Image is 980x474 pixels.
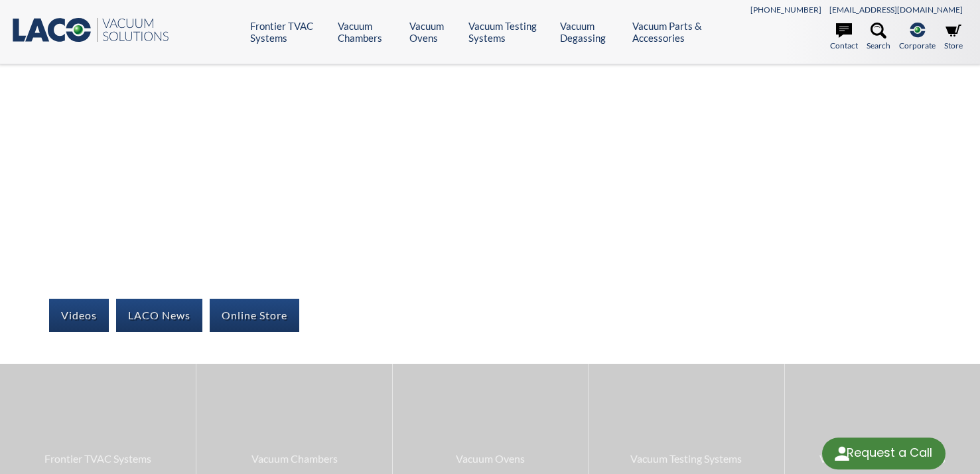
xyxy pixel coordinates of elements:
[196,364,391,473] a: Vacuum Chambers
[829,5,963,15] a: [EMAIL_ADDRESS][DOMAIN_NAME]
[409,20,458,44] a: Vacuum Ovens
[595,450,777,467] span: Vacuum Testing Systems
[468,20,550,44] a: Vacuum Testing Systems
[944,23,963,52] a: Store
[822,437,945,469] div: Request a Call
[250,20,328,44] a: Frontier TVAC Systems
[899,39,936,52] span: Corporate
[49,299,109,332] a: Videos
[399,450,581,467] span: Vacuum Ovens
[785,364,980,473] a: Vacuum Degassing Systems
[589,364,784,473] a: Vacuum Testing Systems
[560,20,622,44] a: Vacuum Degassing
[7,450,189,467] span: Frontier TVAC Systems
[203,450,385,467] span: Vacuum Chambers
[847,437,932,468] div: Request a Call
[867,23,890,52] a: Search
[116,299,202,332] a: LACO News
[750,5,821,15] a: [PHONE_NUMBER]
[338,20,399,44] a: Vacuum Chambers
[393,364,588,473] a: Vacuum Ovens
[632,20,727,44] a: Vacuum Parts & Accessories
[831,443,853,464] img: round button
[792,450,973,467] span: Vacuum Degassing Systems
[830,23,858,52] a: Contact
[210,299,299,332] a: Online Store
